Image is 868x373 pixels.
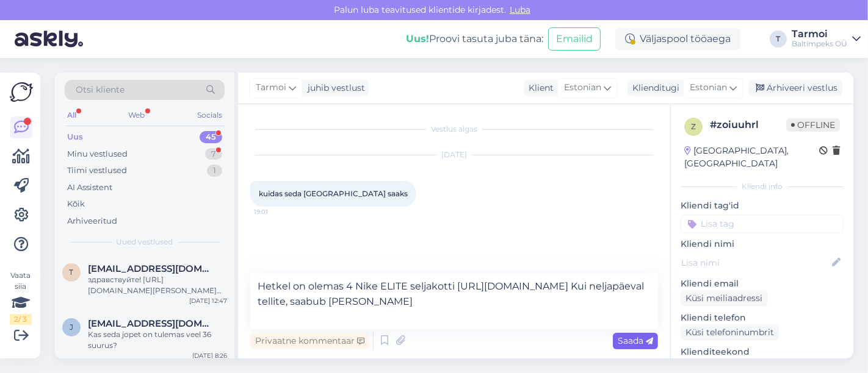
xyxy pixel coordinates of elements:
[786,118,840,132] span: Offline
[76,83,125,96] span: Otsi kliente
[681,311,844,324] p: Kliendi telefon
[406,33,429,44] b: Uus!
[126,107,148,123] div: Web
[691,122,696,131] span: z
[70,268,74,277] span: t
[88,263,215,274] span: timur.kozlov@gmail.com
[250,149,658,160] div: [DATE]
[524,82,554,94] div: Klient
[256,81,286,94] span: Tarmoi
[65,107,79,123] div: All
[250,274,658,329] textarea: Hetkel on olemas 4 Nike ELITE seljakotti [URL][DOMAIN_NAME] Kui neljapäeval tellite, saabub [PERS...
[70,322,73,332] span: j
[200,131,222,143] div: 45
[250,124,658,135] div: Vestlus algas
[406,32,543,46] div: Proovi tasuta juba täna:
[10,314,32,325] div: 2 / 3
[67,198,85,210] div: Kõik
[710,118,786,132] div: # zoiuuhrl
[207,165,222,177] div: 1
[259,189,408,198] span: kuidas seda [GEOGRAPHIC_DATA] saaks
[303,82,365,94] div: juhib vestlust
[690,81,727,94] span: Estonian
[67,182,112,194] div: AI Assistent
[67,148,128,160] div: Minu vestlused
[681,181,844,192] div: Kliendi info
[67,131,83,143] div: Uus
[792,29,847,39] div: Tarmoi
[67,215,117,227] div: Arhiveeritud
[627,82,679,94] div: Klienditugi
[548,27,601,51] button: Emailid
[88,318,215,329] span: janamottus@gmail.com
[618,335,653,346] span: Saada
[88,329,227,351] div: Kas seda jopet on tulemas veel 36 suurus?
[681,277,844,290] p: Kliendi email
[254,207,300,216] span: 19:01
[681,199,844,212] p: Kliendi tag'id
[117,236,173,247] span: Uued vestlused
[250,333,369,349] div: Privaatne kommentaar
[681,238,844,250] p: Kliendi nimi
[792,39,847,49] div: Baltimpeks OÜ
[748,80,842,96] div: Arhiveeri vestlus
[195,107,225,123] div: Socials
[681,215,844,233] input: Lisa tag
[615,28,740,50] div: Väljaspool tööaega
[681,324,779,341] div: Küsi telefoninumbrit
[192,351,227,360] div: [DATE] 8:26
[67,165,127,177] div: Tiimi vestlused
[88,274,227,296] div: здравствуйте! [URL][DOMAIN_NAME][PERSON_NAME] Telli kohe [PERSON_NAME] [PERSON_NAME] juba [DATE] ...
[770,30,787,48] div: T
[10,82,33,102] img: Askly Logo
[506,4,534,15] span: Luba
[681,346,844,358] p: Klienditeekond
[189,296,227,305] div: [DATE] 12:47
[684,144,819,170] div: [GEOGRAPHIC_DATA], [GEOGRAPHIC_DATA]
[10,270,32,325] div: Vaata siia
[564,81,601,94] span: Estonian
[681,290,767,307] div: Küsi meiliaadressi
[205,148,222,160] div: 7
[792,29,861,49] a: TarmoiBaltimpeks OÜ
[681,256,830,269] input: Lisa nimi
